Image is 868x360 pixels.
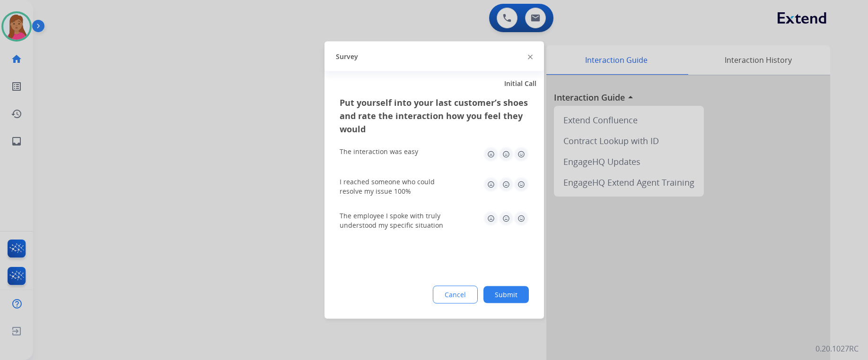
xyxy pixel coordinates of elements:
button: Cancel [433,286,478,304]
div: The employee I spoke with truly understood my specific situation [340,211,453,230]
button: Submit [483,286,529,303]
p: 0.20.1027RC [815,343,859,354]
span: Initial Call [504,79,536,88]
div: I reached someone who could resolve my issue 100% [340,177,453,196]
div: The interaction was easy [340,147,418,156]
img: close-button [528,54,533,59]
span: Survey [336,51,358,61]
h3: Put yourself into your last customer’s shoes and rate the interaction how you feel they would [340,96,529,136]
